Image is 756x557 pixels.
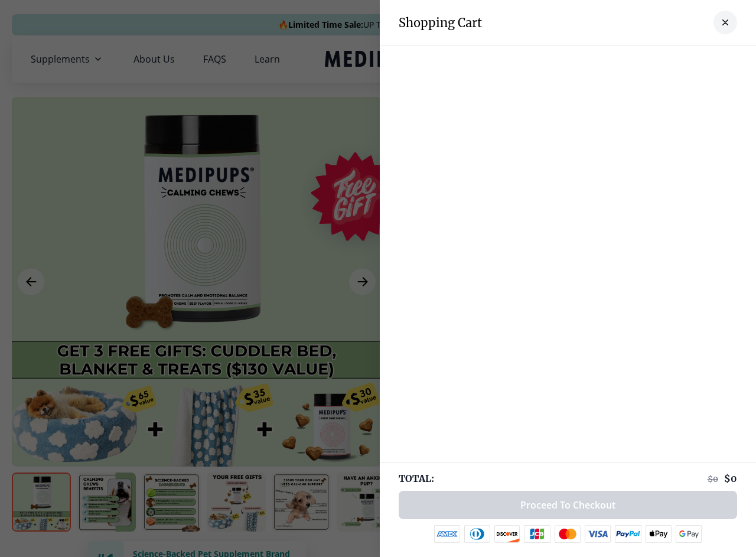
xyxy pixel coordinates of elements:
[724,473,737,484] span: $ 0
[464,525,490,543] img: diners-club
[399,472,434,485] span: TOTAL:
[399,15,482,30] h3: Shopping Cart
[555,525,581,543] img: mastercard
[708,474,718,484] span: $ 0
[713,11,737,34] button: close-cart
[524,525,550,543] img: jcb
[494,525,520,543] img: discover
[646,525,672,543] img: apple
[615,525,641,543] img: paypal
[676,525,702,543] img: google
[434,525,460,543] img: amex
[585,525,611,543] img: visa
